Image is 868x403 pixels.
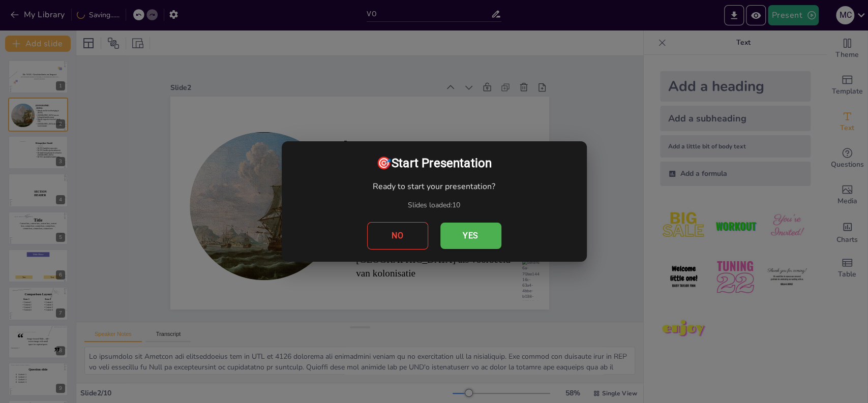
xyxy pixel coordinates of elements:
p: Ready to start your presentation? [294,181,575,192]
p: Slides loaded: 10 [294,200,575,210]
span: target [376,156,392,170]
h2: Start Presentation [282,141,587,181]
button: No [367,222,428,250]
button: Yes [440,223,501,249]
